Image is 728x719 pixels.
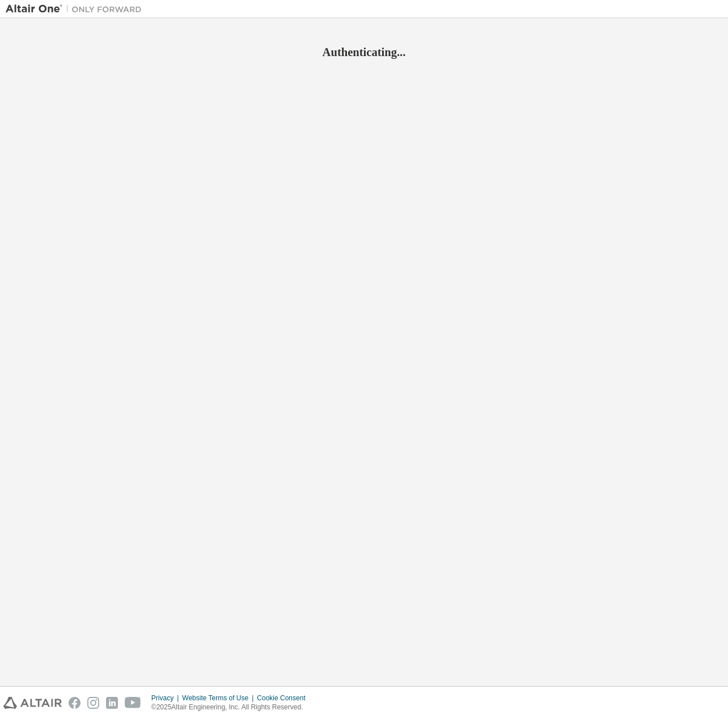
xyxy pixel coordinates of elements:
img: instagram.svg [87,697,99,709]
h2: Authenticating... [6,45,722,59]
img: facebook.svg [69,697,81,709]
img: youtube.svg [125,697,141,709]
div: Privacy [151,694,182,703]
div: Website Terms of Use [182,694,257,703]
div: Cookie Consent [257,694,312,703]
img: linkedin.svg [106,697,118,709]
img: Altair One [6,3,147,15]
p: © 2025 Altair Engineering, Inc. All Rights Reserved. [151,703,312,712]
img: altair_logo.svg [3,697,62,709]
